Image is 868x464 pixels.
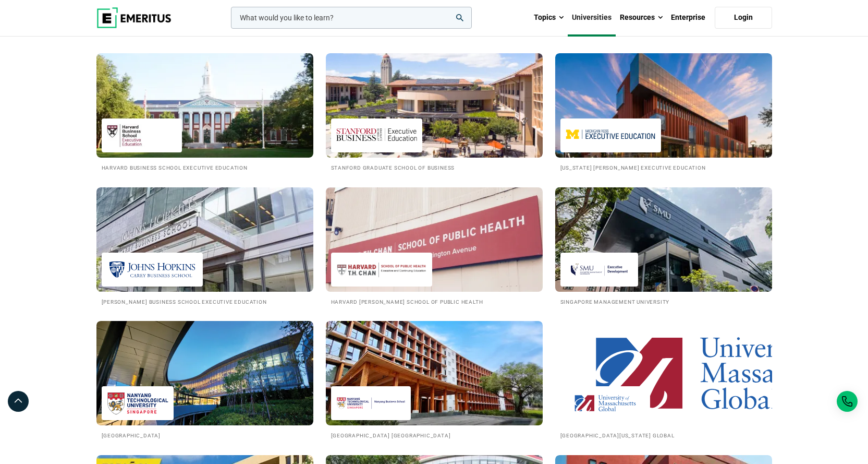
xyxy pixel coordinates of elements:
[566,391,645,415] img: University of Massachusetts Global
[102,163,308,172] h2: Harvard Business School Executive Education
[566,258,633,281] img: Singapore Management University
[544,182,783,297] img: Universities We Work With
[326,187,543,306] a: Universities We Work With Harvard T.H. Chan School of Public Health Harvard [PERSON_NAME] School ...
[96,321,313,439] a: Universities We Work With Nanyang Technological University [GEOGRAPHIC_DATA]
[326,321,543,439] a: Universities We Work With Nanyang Technological University Nanyang Business School [GEOGRAPHIC_DA...
[326,187,543,292] img: Universities We Work With
[102,431,308,439] h2: [GEOGRAPHIC_DATA]
[331,297,537,306] h2: Harvard [PERSON_NAME] School of Public Health
[336,124,417,147] img: Stanford Graduate School of Business
[560,163,767,172] h2: [US_STATE] [PERSON_NAME] Executive Education
[107,258,198,281] img: Johns Hopkins Carey Business School Executive Education
[560,297,767,306] h2: Singapore Management University
[555,321,772,425] img: Universities We Work With
[715,7,772,29] a: Login
[336,258,427,281] img: Harvard T.H. Chan School of Public Health
[107,124,177,147] img: Harvard Business School Executive Education
[96,187,313,292] img: Universities We Work With
[555,53,772,172] a: Universities We Work With Michigan Ross Executive Education [US_STATE] [PERSON_NAME] Executive Ed...
[326,321,543,425] img: Universities We Work With
[331,163,537,172] h2: Stanford Graduate School of Business
[555,187,772,306] a: Universities We Work With Singapore Management University Singapore Management University
[96,321,313,425] img: Universities We Work With
[560,431,767,439] h2: [GEOGRAPHIC_DATA][US_STATE] Global
[566,124,656,147] img: Michigan Ross Executive Education
[102,297,308,306] h2: [PERSON_NAME] Business School Executive Education
[96,53,313,158] img: Universities We Work With
[326,53,543,172] a: Universities We Work With Stanford Graduate School of Business Stanford Graduate School of Business
[331,431,537,439] h2: [GEOGRAPHIC_DATA] [GEOGRAPHIC_DATA]
[555,321,772,439] a: Universities We Work With University of Massachusetts Global [GEOGRAPHIC_DATA][US_STATE] Global
[326,53,543,158] img: Universities We Work With
[336,391,406,415] img: Nanyang Technological University Nanyang Business School
[96,187,313,306] a: Universities We Work With Johns Hopkins Carey Business School Executive Education [PERSON_NAME] B...
[231,7,472,29] input: woocommerce-product-search-field-0
[96,53,313,172] a: Universities We Work With Harvard Business School Executive Education Harvard Business School Exe...
[555,53,772,158] img: Universities We Work With
[107,391,169,415] img: Nanyang Technological University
